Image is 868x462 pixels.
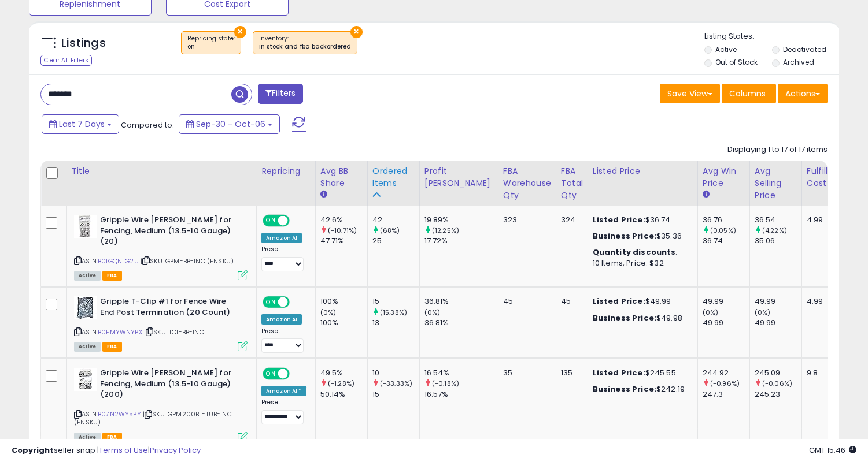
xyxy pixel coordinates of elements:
button: Columns [722,84,776,103]
img: 41ZLsDbnVDL._SL40_.jpg [74,368,97,391]
small: Avg BB Share. [320,189,327,200]
div: $242.19 [593,384,689,394]
b: Business Price: [593,312,656,323]
div: $49.98 [593,313,689,323]
div: 49.99 [755,296,801,307]
div: Displaying 1 to 17 of 17 items [727,144,828,155]
div: Amazon AI * [261,386,306,396]
small: (68%) [380,226,400,235]
div: FBA Warehouse Qty [503,165,551,202]
div: 42.6% [320,215,367,225]
label: Deactivated [783,44,826,54]
div: 19.89% [424,215,498,225]
div: 36.76 [703,215,749,225]
div: 45 [503,296,547,307]
small: (0%) [320,308,337,317]
div: Ordered Items [372,165,415,189]
span: Columns [729,88,766,99]
small: (-0.96%) [710,379,740,388]
label: Active [715,44,737,54]
div: 50.14% [320,389,367,400]
div: 16.57% [424,389,498,400]
div: Avg BB Share [320,165,363,189]
div: 36.81% [424,318,498,328]
div: 25 [372,236,419,246]
img: 51sEAoFvvNL._SL40_.jpg [74,296,97,319]
small: (-33.33%) [380,379,412,388]
div: FBA Total Qty [561,165,583,202]
img: 41hzDChZemL._SL40_.jpg [74,215,97,238]
div: 49.5% [320,368,367,378]
a: Privacy Policy [150,445,201,456]
h5: Listings [61,35,106,51]
span: ON [264,216,278,226]
b: Gripple Wire [PERSON_NAME] for Fencing, Medium (13.5-10 Gauge) (200) [100,368,241,403]
small: (0%) [755,308,771,317]
div: Preset: [261,327,306,353]
span: FBA [102,342,122,352]
span: OFF [288,369,306,379]
small: Avg Win Price. [703,189,710,200]
div: $49.99 [593,296,689,307]
span: All listings currently available for purchase on Amazon [74,342,101,352]
span: FBA [102,271,122,281]
button: Actions [778,84,828,103]
b: Listed Price: [593,296,645,307]
small: (-0.06%) [762,379,792,388]
div: $36.74 [593,215,689,225]
b: Listed Price: [593,367,645,378]
small: (-10.71%) [328,226,357,235]
div: $35.36 [593,231,689,241]
div: 16.54% [424,368,498,378]
b: Gripple T-Clip #1 for Fence Wire End Post Termination (20 Count) [100,296,241,321]
div: Preset: [261,245,306,271]
div: Amazon AI [261,233,302,243]
div: Avg Selling Price [755,165,797,202]
small: (-1.28%) [328,379,354,388]
span: | SKU: TC1-BB-INC [144,327,204,337]
span: ON [264,369,278,379]
div: 245.23 [755,389,801,400]
div: ASIN: [74,368,248,441]
button: × [234,26,246,38]
div: 323 [503,215,547,225]
div: 47.71% [320,236,367,246]
span: OFF [288,297,306,307]
div: seller snap | | [12,445,201,456]
button: × [350,26,363,38]
button: Filters [258,84,303,104]
small: (0.05%) [710,226,736,235]
div: ASIN: [74,215,248,279]
span: Last 7 Days [59,118,105,130]
b: Listed Price: [593,214,645,225]
span: | SKU: GPM200BL-TUB-INC (FNSKU) [74,409,232,427]
div: 10 [372,368,419,378]
label: Out of Stock [715,57,758,67]
div: 35.06 [755,236,801,246]
div: 4.99 [807,215,847,225]
div: 9.8 [807,368,847,378]
div: ASIN: [74,296,248,350]
div: Preset: [261,398,306,424]
button: Save View [660,84,720,103]
small: (-0.18%) [432,379,459,388]
div: Title [71,165,252,177]
div: 45 [561,296,579,307]
b: Quantity discounts [593,247,676,258]
small: (4.22%) [762,226,787,235]
a: B0FMYWNYPX [98,327,142,337]
small: (15.38%) [380,308,407,317]
div: 42 [372,215,419,225]
a: B01GQNLG2U [98,256,139,266]
div: 35 [503,368,547,378]
div: in stock and fba backordered [259,43,351,51]
span: Repricing state : [187,34,235,51]
div: 324 [561,215,579,225]
div: Fulfillment Cost [807,165,851,189]
div: 10 Items, Price: $32 [593,258,689,269]
div: 36.74 [703,236,749,246]
b: Business Price: [593,383,656,394]
div: 49.99 [755,318,801,328]
div: 13 [372,318,419,328]
div: 135 [561,368,579,378]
